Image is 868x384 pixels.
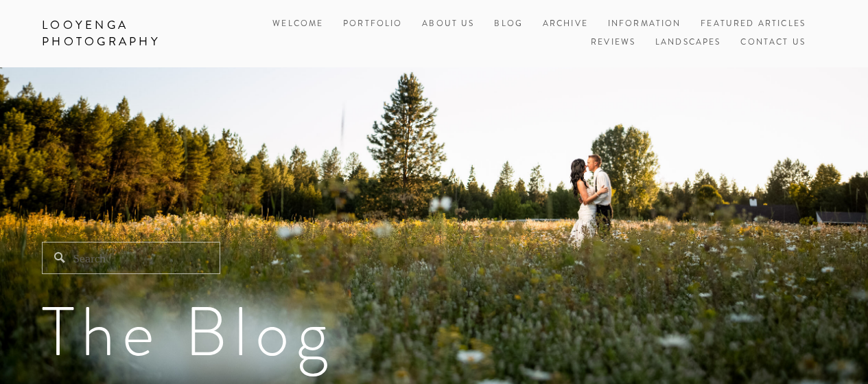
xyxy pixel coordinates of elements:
[32,14,211,54] a: Looyenga Photography
[543,15,588,34] a: Archive
[422,15,474,34] a: About Us
[343,18,402,30] a: Portfolio
[272,15,323,34] a: Welcome
[655,34,721,52] a: Landscapes
[740,34,806,52] a: Contact Us
[608,18,681,30] a: Information
[701,15,806,34] a: Featured Articles
[42,242,220,274] input: Search
[591,34,635,52] a: Reviews
[494,15,523,34] a: Blog
[42,297,826,366] h1: The Blog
